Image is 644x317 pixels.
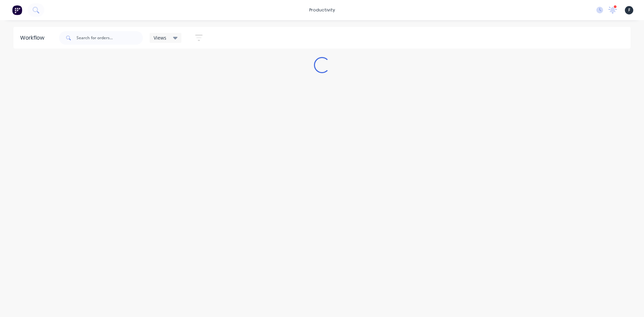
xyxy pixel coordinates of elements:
div: Workflow [20,34,48,42]
span: F [628,7,630,13]
input: Search for orders... [76,31,143,45]
div: productivity [306,5,338,15]
span: Views [154,34,166,41]
img: Factory [12,5,22,15]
